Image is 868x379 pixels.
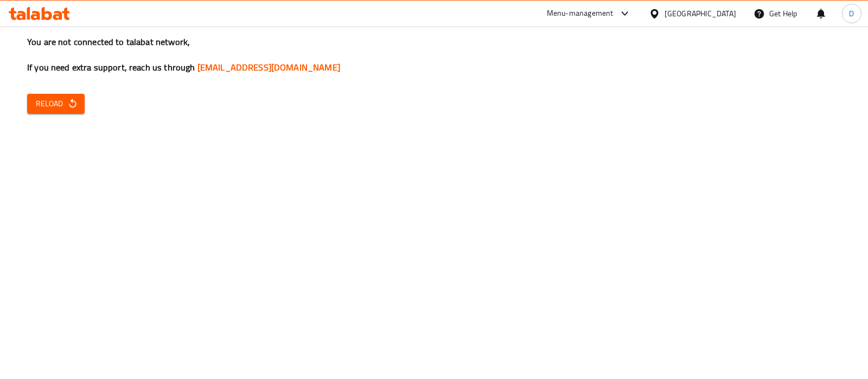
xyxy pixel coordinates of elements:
button: Reload [27,94,85,114]
div: Menu-management [547,7,614,20]
h3: You are not connected to talabat network, If you need extra support, reach us through [27,36,841,74]
div: [GEOGRAPHIC_DATA] [665,8,736,20]
span: Reload [36,97,76,111]
span: D [849,8,854,20]
a: [EMAIL_ADDRESS][DOMAIN_NAME] [197,59,340,75]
